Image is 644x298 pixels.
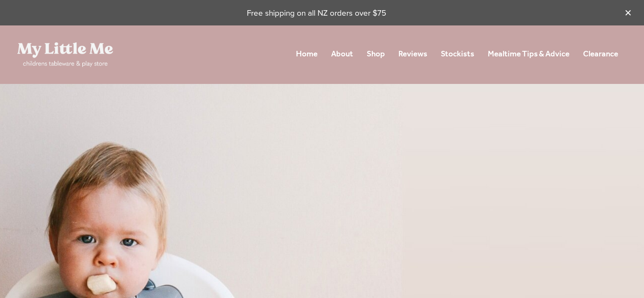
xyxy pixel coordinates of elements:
[296,47,318,62] a: Home
[398,47,427,62] a: Reviews
[367,47,385,62] a: Shop
[331,47,353,62] a: About
[441,47,474,62] a: Stockists
[488,47,569,62] a: Mealtime Tips & Advice
[17,7,616,19] p: Free shipping on all NZ orders over $75
[583,47,618,62] a: Clearance
[17,42,139,67] a: My Little Me Ltd homepage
